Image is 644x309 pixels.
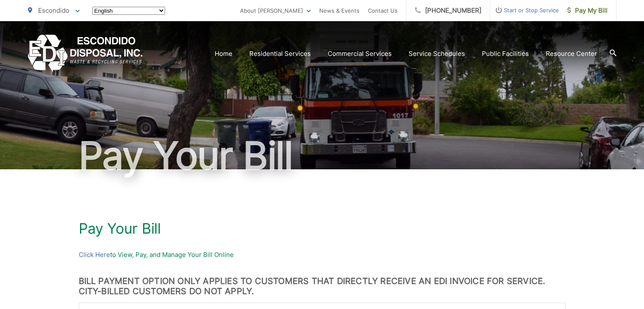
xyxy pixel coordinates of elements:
[240,6,311,16] a: About [PERSON_NAME]
[409,49,465,59] a: Service Schedules
[368,6,398,16] a: Contact Us
[28,35,143,72] a: EDCD logo. Return to the homepage.
[249,49,311,59] a: Residential Services
[79,250,566,260] p: to View, Pay, and Manage Your Bill Online
[28,135,616,177] h1: Pay Your Bill
[79,220,566,237] h1: Pay Your Bill
[546,49,597,59] a: Resource Center
[567,6,608,16] span: Pay My Bill
[79,250,110,260] a: Click Here
[79,276,566,296] h3: BILL PAYMENT OPTION ONLY APPLIES TO CUSTOMERS THAT DIRECTLY RECEIVE AN EDI INVOICE FOR SERVICE. C...
[482,49,529,59] a: Public Facilities
[38,6,69,14] span: Escondido
[92,7,165,15] select: Select a language
[328,49,392,59] a: Commercial Services
[215,49,232,59] a: Home
[319,6,359,16] a: News & Events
